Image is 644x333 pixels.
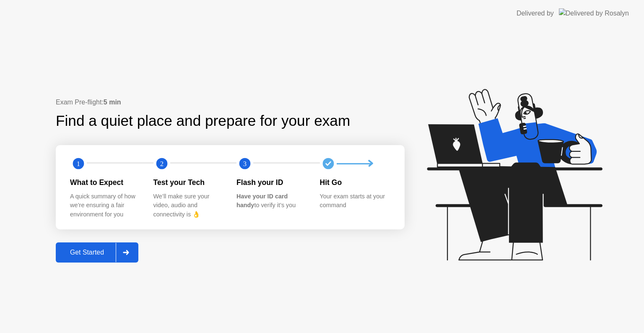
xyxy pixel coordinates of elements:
div: Exam Pre-flight: [56,97,405,107]
img: Delivered by Rosalyn [559,8,629,18]
div: What to Expect [70,177,140,188]
div: We’ll make sure your video, audio and connectivity is 👌 [153,192,223,219]
text: 1 [77,160,80,168]
div: A quick summary of how we’re ensuring a fair environment for you [70,192,140,219]
div: to verify it’s you [236,192,306,210]
text: 2 [160,160,163,168]
div: Delivered by [517,8,554,18]
div: Find a quiet place and prepare for your exam [56,110,351,132]
b: 5 min [104,99,121,106]
div: Flash your ID [236,177,306,188]
div: Test your Tech [153,177,223,188]
div: Get Started [58,249,116,256]
button: Get Started [56,242,138,263]
b: Have your ID card handy [236,193,288,209]
div: Your exam starts at your command [320,192,390,210]
div: Hit Go [320,177,390,188]
text: 3 [243,160,247,168]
